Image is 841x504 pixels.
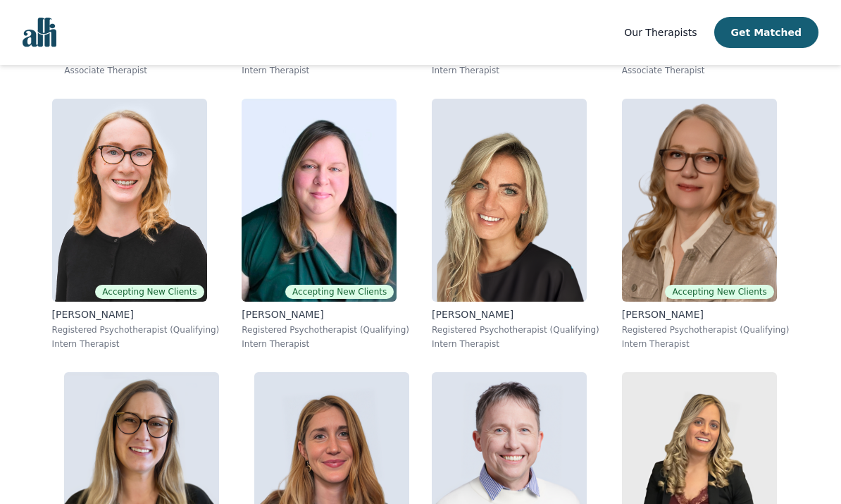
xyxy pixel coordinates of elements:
[52,307,220,321] p: [PERSON_NAME]
[432,99,587,302] img: Stephanie_Annesley
[242,65,409,76] p: Intern Therapist
[665,285,773,299] span: Accepting New Clients
[622,307,790,321] p: [PERSON_NAME]
[624,24,697,41] a: Our Therapists
[242,324,409,336] p: Registered Psychotherapist (Qualifying)
[64,65,219,76] p: Associate Therapist
[52,324,220,336] p: Registered Psychotherapist (Qualifying)
[242,338,409,350] p: Intern Therapist
[432,324,599,336] p: Registered Psychotherapist (Qualifying)
[624,27,697,38] span: Our Therapists
[52,99,207,302] img: Angela_Walstedt
[230,87,420,361] a: Angela_GrieveAccepting New Clients[PERSON_NAME]Registered Psychotherapist (Qualifying)Intern Ther...
[622,65,777,76] p: Associate Therapist
[242,307,409,321] p: [PERSON_NAME]
[611,87,801,361] a: Siobhan_ChandlerAccepting New Clients[PERSON_NAME]Registered Psychotherapist (Qualifying)Intern T...
[622,324,790,336] p: Registered Psychotherapist (Qualifying)
[714,17,818,48] button: Get Matched
[23,18,56,47] img: alli logo
[285,285,394,299] span: Accepting New Clients
[41,87,231,361] a: Angela_WalstedtAccepting New Clients[PERSON_NAME]Registered Psychotherapist (Qualifying)Intern Th...
[432,338,599,350] p: Intern Therapist
[432,307,599,321] p: [PERSON_NAME]
[52,338,220,350] p: Intern Therapist
[242,99,397,302] img: Angela_Grieve
[95,285,204,299] span: Accepting New Clients
[432,65,599,76] p: Intern Therapist
[622,99,777,302] img: Siobhan_Chandler
[622,338,790,350] p: Intern Therapist
[420,87,611,361] a: Stephanie_Annesley[PERSON_NAME]Registered Psychotherapist (Qualifying)Intern Therapist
